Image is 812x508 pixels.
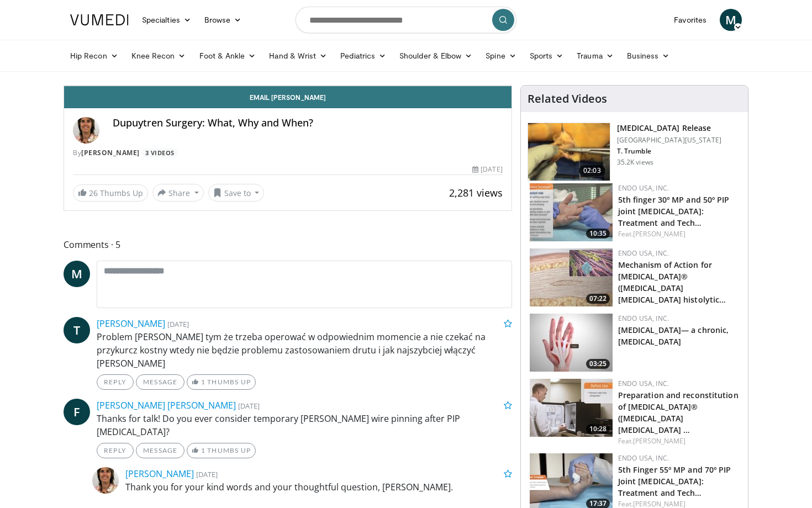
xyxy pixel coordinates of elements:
a: Preparation and reconstitution of [MEDICAL_DATA]® ([MEDICAL_DATA] [MEDICAL_DATA] … [618,390,739,435]
a: 03:25 [530,314,613,372]
span: 02:03 [579,165,605,176]
div: [DATE] [472,165,502,174]
a: Hand & Wrist [262,45,334,67]
a: Message [136,443,184,458]
a: Knee Recon [125,45,193,67]
a: 02:03 [MEDICAL_DATA] Release [GEOGRAPHIC_DATA][US_STATE] T. Trumble 35.2K views [528,123,741,181]
div: Feat. [618,436,739,446]
div: By [73,148,503,158]
a: Shoulder & Elbow [393,45,479,67]
p: [GEOGRAPHIC_DATA][US_STATE] [617,136,721,145]
img: Avatar [92,467,119,494]
span: 2,281 views [449,186,503,199]
video-js: Video Player [64,86,512,86]
button: Share [152,184,204,202]
a: Endo USA, Inc. [618,379,669,388]
p: Thanks for talk! Do you ever consider temporary [PERSON_NAME] wire pinning after PIP [MEDICAL_DATA]? [97,412,512,438]
img: ab89541e-13d0-49f0-812b-38e61ef681fd.150x105_q85_crop-smart_upscale.jpg [530,379,613,437]
a: [PERSON_NAME] [633,229,686,239]
a: Endo USA, Inc. [618,248,669,258]
button: Save to [208,184,265,202]
img: 9a7f6d9b-8f8d-4cd1-ad66-b7e675c80458.150x105_q85_crop-smart_upscale.jpg [530,183,613,241]
a: [PERSON_NAME] [97,317,165,330]
a: [PERSON_NAME] [81,148,140,157]
small: [DATE] [196,469,218,479]
a: 10:28 [530,379,613,437]
p: T. Trumble [617,147,721,156]
a: Endo USA, Inc. [618,314,669,323]
span: 03:25 [586,359,610,369]
a: Browse [198,9,249,31]
a: Email [PERSON_NAME] [64,86,512,108]
img: Avatar [73,117,99,144]
div: Feat. [618,229,739,239]
a: Sports [523,45,571,67]
h3: [MEDICAL_DATA] Release [617,123,721,134]
a: Trauma [570,45,620,67]
a: M [720,9,742,31]
a: [PERSON_NAME] [PERSON_NAME] [97,399,236,411]
small: [DATE] [238,401,260,411]
small: [DATE] [167,319,189,329]
a: Mechanism of Action for [MEDICAL_DATA]® ([MEDICAL_DATA] [MEDICAL_DATA] histolytic… [618,260,726,305]
a: Spine [479,45,523,67]
h4: Dupuytren Surgery: What, Why and When? [113,117,503,129]
a: Reply [97,374,134,390]
a: Favorites [667,9,713,31]
a: 10:35 [530,183,613,241]
a: 1 Thumbs Up [187,443,256,458]
img: 38790_0000_3.png.150x105_q85_crop-smart_upscale.jpg [528,123,610,181]
a: Reply [97,443,134,458]
span: 1 [201,378,205,386]
a: Hip Recon [64,45,125,67]
a: Endo USA, Inc. [618,453,669,463]
a: F [64,399,90,425]
a: 5th Finger 55º MP and 70º PIP Joint [MEDICAL_DATA]: Treatment and Tech… [618,464,731,498]
a: [PERSON_NAME] [125,468,194,480]
a: 3 Videos [141,148,178,157]
p: Problem [PERSON_NAME] tym że trzeba operować w odpowiednim momencie a nie czekać na przykurcz kos... [97,330,512,370]
a: Foot & Ankle [193,45,263,67]
a: T [64,317,90,343]
span: 07:22 [586,294,610,304]
a: Specialties [135,9,198,31]
a: Message [136,374,184,390]
p: 35.2K views [617,158,653,167]
h4: Related Videos [528,92,607,105]
a: M [64,261,90,287]
span: Comments 5 [64,237,512,252]
a: 07:22 [530,248,613,306]
a: Endo USA, Inc. [618,183,669,193]
a: 26 Thumbs Up [73,184,148,202]
span: 26 [89,188,98,198]
a: Business [620,45,677,67]
a: Pediatrics [334,45,393,67]
a: [MEDICAL_DATA]— a chronic, [MEDICAL_DATA] [618,325,729,347]
span: 1 [201,446,205,454]
img: VuMedi Logo [70,14,129,25]
img: 4f28c07a-856f-4770-928d-01fbaac11ded.150x105_q85_crop-smart_upscale.jpg [530,248,613,306]
a: 1 Thumbs Up [187,374,256,390]
span: 10:28 [586,424,610,434]
img: ad125784-313a-4fc2-9766-be83bf9ba0f3.150x105_q85_crop-smart_upscale.jpg [530,314,613,372]
input: Search topics, interventions [296,7,516,33]
a: 5th finger 30º MP and 50º PIP joint [MEDICAL_DATA]: Treatment and Tech… [618,194,730,228]
a: [PERSON_NAME] [633,436,686,446]
span: 10:35 [586,229,610,239]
